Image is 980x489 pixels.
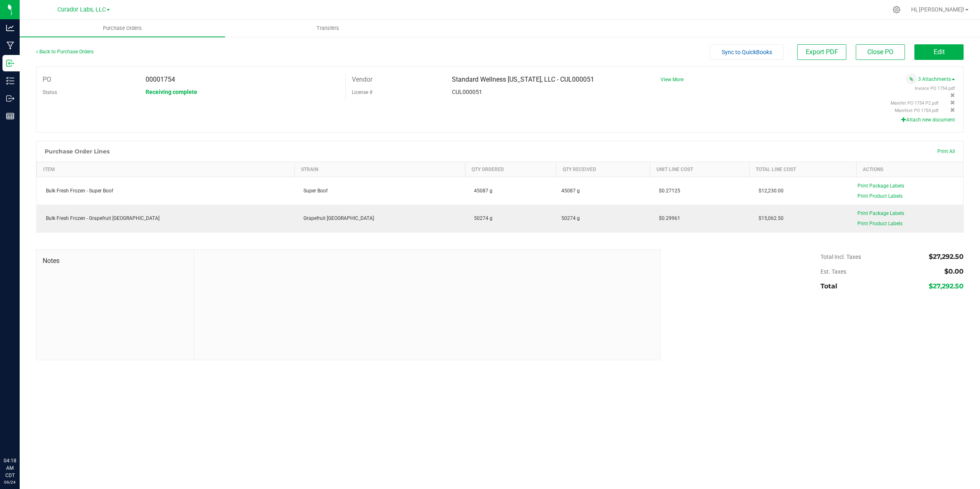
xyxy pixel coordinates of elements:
[45,148,109,155] h1: Purchase Order Lines
[857,221,903,226] span: Print Product Labels
[820,268,846,275] span: Est. Taxes
[950,93,955,98] span: Remove attachment
[806,48,838,56] span: Export PDF
[6,94,14,103] inline-svg: Outbound
[867,48,893,56] span: Close PO
[43,86,57,98] label: Status
[470,215,492,221] span: 50274 g
[556,162,650,177] th: Qty Received
[92,25,153,32] span: Purchase Orders
[895,108,939,113] span: View file
[857,193,903,199] span: Print Product Labels
[6,77,14,85] inline-svg: Inventory
[856,162,963,177] th: Actions
[914,44,964,60] button: Edit
[915,86,955,91] span: View file
[820,254,861,260] span: Total Incl. Taxes
[146,89,197,95] span: Receiving complete
[6,41,14,50] inline-svg: Manufacturing
[856,44,905,60] button: Close PO
[20,20,225,37] a: Purchase Orders
[36,49,93,55] a: Back to Purchase Orders
[452,89,482,95] span: CUL000051
[661,77,684,82] a: View More
[891,101,939,106] span: View file
[8,423,33,448] iframe: Resource center
[820,282,837,290] span: Total
[4,457,16,479] p: 04:18 AM CDT
[929,282,964,290] span: $27,292.50
[225,20,431,37] a: Transfers
[6,59,14,67] inline-svg: Inbound
[750,162,857,177] th: Total Line Cost
[754,188,784,194] span: $12,230.00
[6,112,14,120] inline-svg: Reports
[352,73,372,86] label: Vendor
[43,256,187,266] span: Notes
[891,6,902,14] div: Manage settings
[901,116,955,123] button: Attach new document
[944,267,964,275] span: $0.00
[146,75,175,83] span: 00001754
[465,162,556,177] th: Qty Ordered
[305,25,350,32] span: Transfers
[911,6,964,13] span: Hi, [PERSON_NAME]!
[906,73,917,85] span: Attach a document
[950,100,955,106] span: Remove attachment
[710,44,784,60] button: Sync to QuickBooks
[42,187,290,194] div: Bulk Fresh Frozen - Super Boof
[294,162,465,177] th: Strain
[857,210,904,216] span: Print Package Labels
[797,44,846,60] button: Export PDF
[299,188,328,194] span: Super Boof
[650,162,750,177] th: Unit Line Cost
[934,48,945,56] span: Edit
[299,215,374,221] span: Grapefruit [GEOGRAPHIC_DATA]
[470,188,492,194] span: 45087 g
[4,479,16,485] p: 09/24
[6,24,14,32] inline-svg: Analytics
[352,86,372,98] label: License #
[57,6,106,13] span: Curador Labs, LLC
[655,188,680,194] span: $0.27125
[950,107,955,113] span: Remove attachment
[37,162,295,177] th: Item
[43,73,51,86] label: PO
[561,187,580,194] span: 45087 g
[24,422,34,432] iframe: Resource center unread badge
[857,183,904,189] span: Print Package Labels
[754,215,784,221] span: $15,062.50
[929,253,964,260] span: $27,292.50
[655,215,680,221] span: $0.29961
[722,49,772,55] span: Sync to QuickBooks
[561,215,580,222] span: 50274 g
[452,75,594,83] span: Standard Wellness [US_STATE], LLC - CUL000051
[937,149,955,154] span: Print All
[918,76,955,82] a: 3 Attachments
[42,215,290,222] div: Bulk Fresh Frozen - Grapefruit [GEOGRAPHIC_DATA]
